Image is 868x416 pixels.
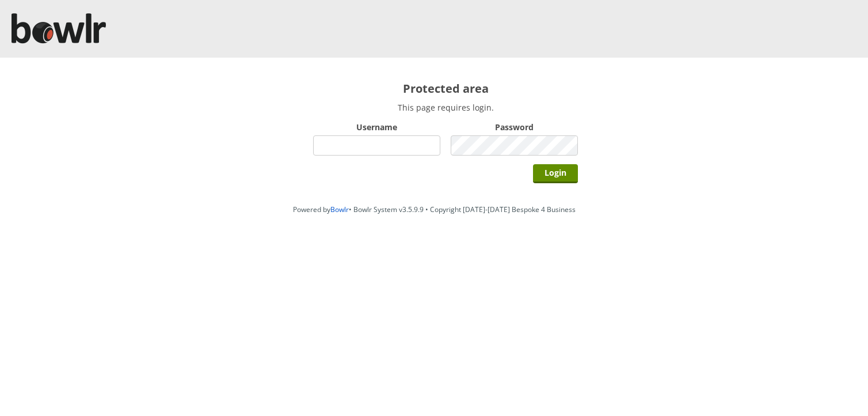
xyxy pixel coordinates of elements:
[330,205,349,214] a: Bowlr
[313,102,578,113] p: This page requires login.
[313,81,578,96] h2: Protected area
[451,122,578,133] label: Password
[533,164,578,183] input: Login
[293,205,576,214] span: Powered by • Bowlr System v3.5.9.9 • Copyright [DATE]-[DATE] Bespoke 4 Business
[313,122,440,133] label: Username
